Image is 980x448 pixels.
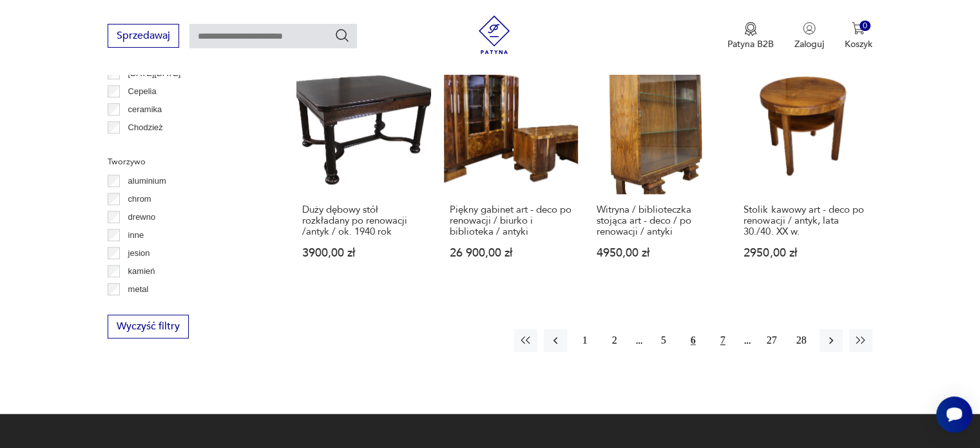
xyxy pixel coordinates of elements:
[302,248,425,258] p: 3900,00 zł
[744,204,866,237] h3: Stolik kawowy art - deco po renowacji / antyk, lata 30./40. XX w.
[108,32,179,41] a: Sprzedawaj
[108,24,179,48] button: Sprzedawaj
[573,329,597,352] button: 1
[450,248,572,258] p: 26 900,00 zł
[128,210,156,224] p: drewno
[711,329,735,352] button: 7
[727,38,774,50] p: Patyna B2B
[128,139,160,153] p: Ćmielów
[597,248,719,258] p: 4950,00 zł
[652,329,675,352] button: 5
[860,21,870,32] div: 0
[591,60,725,284] a: Witryna / biblioteczka stojąca art - deco / po renowacji / antykiWitryna / biblioteczka stojąca a...
[845,22,872,50] button: 0Koszyk
[475,15,514,54] img: Patyna - sklep z meblami i dekoracjami vintage
[128,282,149,297] p: metal
[128,192,151,206] p: chrom
[682,329,705,352] button: 6
[744,248,866,258] p: 2950,00 zł
[128,121,163,135] p: Chodzież
[744,22,757,36] img: Ikona medalu
[803,22,816,35] img: Ikonka użytkownika
[302,204,425,237] h3: Duży dębowy stół rozkładany po renowacji /antyk / ok. 1940 rok
[727,22,774,50] button: Patyna B2B
[597,204,719,237] h3: Witryna / biblioteczka stojąca art - deco / po renowacji / antyki
[760,329,783,352] button: 27
[444,60,578,284] a: Piękny gabinet art - deco po renowacji / biurko i biblioteka / antykiPiękny gabinet art - deco po...
[450,204,572,237] h3: Piękny gabinet art - deco po renowacji / biurko i biblioteka / antyki
[128,264,155,278] p: kamień
[128,174,166,188] p: aluminium
[852,22,865,35] img: Ikona koszyka
[108,155,265,169] p: Tworzywo
[334,28,350,43] button: Szukaj
[128,102,162,117] p: ceramika
[128,300,167,315] p: palisander
[936,396,972,433] iframe: Smartsupp widget button
[108,315,189,338] button: Wyczyść filtry
[128,246,150,260] p: jesion
[790,329,813,352] button: 28
[128,228,144,242] p: inne
[128,84,157,99] p: Cepelia
[794,22,824,50] button: Zaloguj
[603,329,626,352] button: 2
[794,38,824,50] p: Zaloguj
[845,38,872,50] p: Koszyk
[727,22,774,50] a: Ikona medaluPatyna B2B
[738,60,872,284] a: Stolik kawowy art - deco po renowacji / antyk, lata 30./40. XX w.Stolik kawowy art - deco po reno...
[296,60,430,284] a: Duży dębowy stół rozkładany po renowacji /antyk / ok. 1940 rokDuży dębowy stół rozkładany po reno...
